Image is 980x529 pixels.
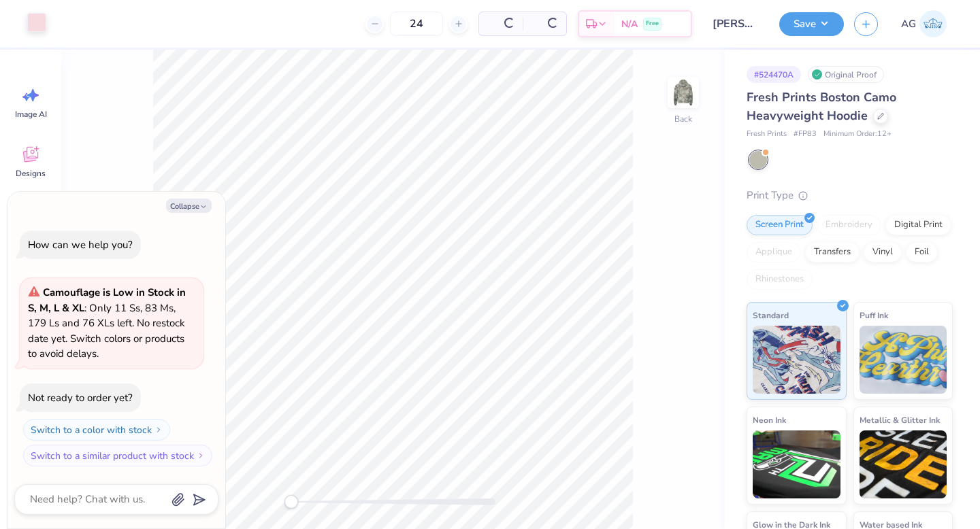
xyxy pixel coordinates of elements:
[747,89,896,124] span: Fresh Prints Boston Camo Heavyweight Hoodie
[860,308,888,322] span: Puff Ink
[860,326,947,394] img: Puff Ink
[28,391,133,405] div: Not ready to order yet?
[23,419,170,441] button: Switch to a color with stock
[860,430,947,498] img: Metallic & Glitter Ink
[817,215,881,235] div: Embroidery
[860,413,940,427] span: Metallic & Glitter Ink
[284,495,298,509] div: Accessibility label
[16,168,46,179] span: Designs
[901,16,916,32] span: AG
[794,129,817,140] span: # FP83
[28,286,186,315] strong: Camouflage is Low in Stock in S, M, L & XL
[906,242,938,262] div: Foil
[166,199,212,213] button: Collapse
[702,10,769,37] input: Untitled Design
[670,79,697,106] img: Back
[28,238,133,252] div: How can we help you?
[823,129,892,140] span: Minimum Order: 12 +
[154,426,163,434] img: Switch to a color with stock
[808,66,884,83] div: Original Proof
[197,451,205,460] img: Switch to a similar product with stock
[747,129,787,140] span: Fresh Prints
[23,445,212,466] button: Switch to a similar product with stock
[646,19,659,29] span: Free
[779,12,844,36] button: Save
[753,326,840,394] img: Standard
[621,17,638,31] span: N/A
[747,66,801,83] div: # 524470A
[919,10,947,37] img: Anuska Ghosh
[15,109,47,120] span: Image AI
[895,10,953,37] a: AG
[805,242,860,262] div: Transfers
[864,242,902,262] div: Vinyl
[747,188,953,203] div: Print Type
[747,215,813,235] div: Screen Print
[747,269,813,290] div: Rhinestones
[28,286,186,360] span: : Only 11 Ss, 83 Ms, 179 Ls and 76 XLs left. No restock date yet. Switch colors or products to av...
[747,242,801,262] div: Applique
[390,12,443,36] input: – –
[753,413,786,427] span: Neon Ink
[674,113,692,125] div: Back
[753,308,789,322] span: Standard
[753,430,840,498] img: Neon Ink
[885,215,951,235] div: Digital Print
